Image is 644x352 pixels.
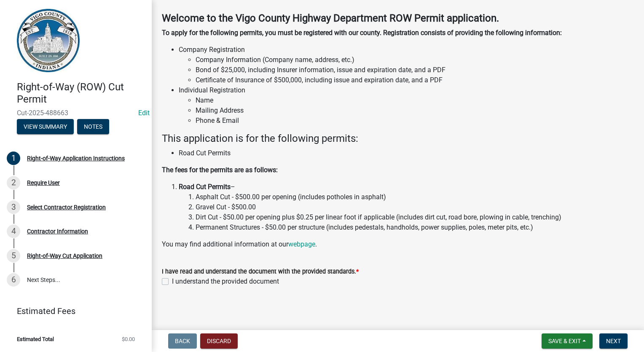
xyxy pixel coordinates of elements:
li: Bond of $25,000, including Insurer information, issue and expiration date, and a PDF [196,65,634,75]
h4: This application is for the following permits: [162,133,634,145]
wm-modal-confirm: Notes [77,124,109,130]
li: Individual Registration [179,85,634,126]
strong: Road Cut Permits [179,183,231,191]
p: You may find additional information at our . [162,239,634,249]
span: Cut-2025-488663 [17,109,135,117]
li: Name [196,95,634,106]
div: Contractor Information [27,228,88,234]
label: I have read and understand the document with the provided standards. [162,269,359,275]
label: I understand the provided document [172,276,279,287]
div: 2 [7,176,20,190]
li: Permanent Structures - $50.00 per structure (includes pedestals, handholds, power supplies, poles... [196,222,634,233]
span: Save & Exit [548,338,581,344]
wm-modal-confirm: Summary [17,124,74,130]
div: Right-of-Way Cut Application [27,253,102,259]
button: Back [168,333,197,349]
div: Require User [27,180,60,186]
li: Phone & Email [196,116,634,126]
li: Mailing Address [196,106,634,116]
span: Estimated Total [17,336,54,342]
div: 6 [7,273,20,287]
li: Company Registration [179,45,634,85]
button: View Summary [17,119,74,134]
strong: Welcome to the Vigo County Highway Department ROW Permit application. [162,12,499,24]
div: 1 [7,152,20,165]
div: 4 [7,225,20,238]
div: 5 [7,249,20,263]
li: Gravel Cut - $500.00 [196,202,634,212]
button: Next [599,333,628,349]
img: Vigo County, Indiana [17,9,80,72]
strong: The fees for the permits are as follows: [162,166,278,174]
button: Save & Exit [542,333,593,349]
button: Discard [200,333,238,349]
li: Road Cut Permits [179,148,634,158]
button: Notes [77,119,109,134]
li: Asphalt Cut - $500.00 per opening (includes potholes in asphalt) [196,192,634,202]
span: Back [175,338,190,344]
a: Edit [138,109,150,117]
li: Dirt Cut - $50.00 per opening plus $0.25 per linear foot if applicable (includes dirt cut, road b... [196,212,634,222]
li: Company Information (Company name, address, etc.) [196,55,634,65]
strong: To apply for the following permits, you must be registered with our county. Registration consists... [162,29,562,37]
span: $0.00 [122,336,135,342]
a: Estimated Fees [7,303,138,320]
li: Certificate of Insurance of $500,000, including issue and expiration date, and a PDF [196,75,634,85]
wm-modal-confirm: Edit Application Number [138,109,150,117]
div: Select Contractor Registration [27,204,106,210]
div: Right-of-Way Application Instructions [27,155,125,161]
h4: Right-of-Way (ROW) Cut Permit [17,81,145,106]
a: webpage [288,240,315,248]
div: 3 [7,200,20,214]
li: – [179,182,634,233]
span: Next [606,338,621,344]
